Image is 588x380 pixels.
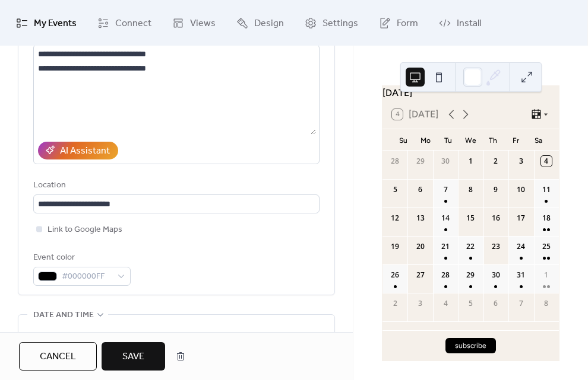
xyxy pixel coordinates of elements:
div: 1 [465,156,476,167]
div: 15 [465,213,476,223]
div: Mo [415,129,437,151]
span: My Events [34,14,77,33]
div: 3 [516,156,526,167]
div: Su [392,129,415,151]
a: Design [227,5,293,41]
span: Save [122,350,144,364]
div: 2 [491,156,501,167]
div: 7 [440,184,451,195]
div: 10 [516,184,526,195]
div: 14 [440,213,451,223]
button: subscribe [445,338,496,353]
div: 31 [516,270,526,280]
div: 28 [440,270,451,280]
div: Location [33,178,317,193]
div: 5 [390,184,400,195]
div: 17 [516,213,526,223]
button: AI Assistant [38,142,118,159]
div: 21 [440,241,451,252]
div: We [460,129,482,151]
div: 20 [415,241,426,252]
span: Install [457,14,481,33]
div: Fr [504,129,527,151]
div: 9 [491,184,501,195]
div: 4 [541,156,552,167]
div: 1 [541,270,552,280]
button: Save [102,342,165,371]
span: Connect [115,14,151,33]
div: 22 [465,241,476,252]
div: AI Assistant [60,144,110,158]
div: 27 [415,270,426,280]
a: Install [430,5,490,41]
span: Cancel [40,350,76,364]
div: 26 [390,270,400,280]
div: 7 [516,298,526,309]
div: 6 [415,184,426,195]
a: Settings [296,5,367,41]
span: Views [190,14,216,33]
div: 6 [491,298,501,309]
div: 25 [541,241,552,252]
div: 19 [390,241,400,252]
div: 2 [390,298,400,309]
div: 13 [415,213,426,223]
div: 8 [465,184,476,195]
div: 30 [440,156,451,167]
div: 30 [491,270,501,280]
span: Date and time [33,308,94,322]
div: Event color [33,251,128,265]
div: 12 [390,213,400,223]
div: Tu [437,129,460,151]
div: 11 [541,184,552,195]
div: 23 [491,241,501,252]
span: Design [254,14,284,33]
div: 3 [415,298,426,309]
span: Settings [323,14,358,33]
div: 5 [465,298,476,309]
div: 8 [541,298,552,309]
span: Link to Google Maps [48,223,122,237]
a: Connect [88,5,160,41]
div: 18 [541,213,552,223]
a: Views [163,5,225,41]
a: Form [370,5,427,41]
div: 29 [465,270,476,280]
div: 29 [415,156,426,167]
div: 24 [516,241,526,252]
div: Th [482,129,504,151]
div: Start date [33,330,75,344]
div: [DATE] [382,86,559,100]
div: 28 [390,156,400,167]
button: Cancel [19,342,97,371]
a: My Events [7,5,86,41]
span: #000000FF [62,270,112,284]
div: 16 [491,213,501,223]
div: 4 [440,298,451,309]
div: Sa [527,129,549,151]
span: Form [397,14,418,33]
